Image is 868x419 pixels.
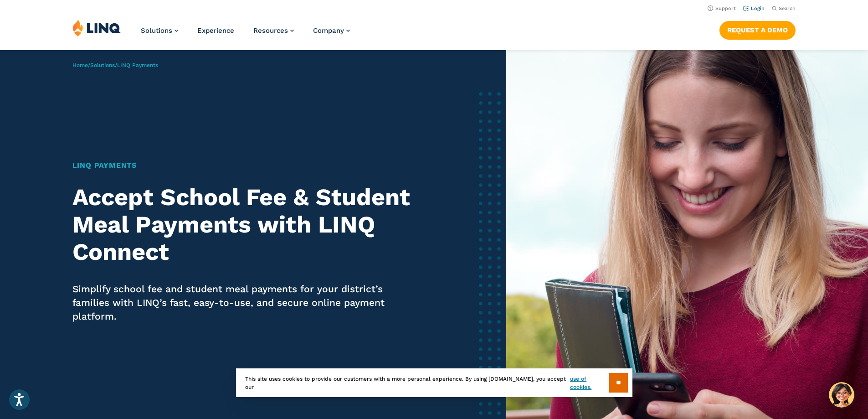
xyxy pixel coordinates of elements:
[141,19,350,49] nav: Primary Navigation
[72,282,415,323] p: Simplify school fee and student meal payments for your district’s families with LINQ’s fast, easy...
[236,368,632,397] div: This site uses cookies to provide our customers with a more personal experience. By using [DOMAIN...
[72,184,415,265] h2: Accept School Fee & Student Meal Payments with LINQ Connect
[72,160,415,171] h1: LINQ Payments
[90,62,115,68] a: Solutions
[72,19,121,36] img: LINQ | K‑12 Software
[253,26,288,35] span: Resources
[772,5,796,12] button: Open Search Bar
[779,5,796,11] span: Search
[570,375,609,391] a: use of cookies.
[197,26,234,35] a: Experience
[141,26,172,35] span: Solutions
[829,382,854,408] button: Hello, have a question? Let’s chat.
[708,5,736,11] a: Support
[141,26,178,35] a: Solutions
[719,21,796,39] a: Request a Demo
[72,62,158,68] span: / /
[743,5,765,11] a: Login
[117,62,158,68] span: LINQ Payments
[72,62,88,68] a: Home
[313,26,344,35] span: Company
[313,26,350,35] a: Company
[253,26,294,35] a: Resources
[719,19,796,39] nav: Button Navigation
